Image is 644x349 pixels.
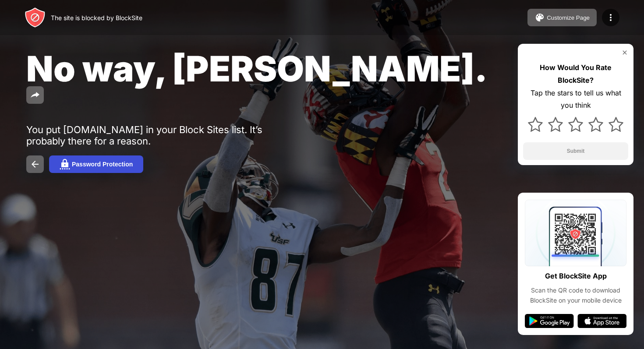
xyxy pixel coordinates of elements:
div: How Would You Rate BlockSite? [523,61,628,87]
img: password.svg [60,159,70,169]
div: The site is blocked by BlockSite [51,14,142,21]
img: menu-icon.svg [605,12,616,23]
img: star.svg [588,117,603,132]
img: star.svg [609,117,623,132]
img: share.svg [30,90,40,100]
div: Scan the QR code to download BlockSite on your mobile device [525,286,626,305]
button: Submit [523,142,628,160]
div: Get BlockSite App [545,270,607,282]
div: Customize Page [547,14,590,21]
img: back.svg [30,159,40,169]
div: Password Protection [72,161,133,168]
img: star.svg [548,117,563,132]
img: app-store.svg [577,314,626,328]
div: You put [DOMAIN_NAME] in your Block Sites list. It’s probably there for a reason. [26,124,297,147]
div: Tap the stars to tell us what you think [523,87,628,112]
img: star.svg [528,117,543,132]
img: qrcode.svg [525,200,626,266]
img: star.svg [568,117,583,132]
button: Customize Page [527,9,597,26]
button: Password Protection [49,155,143,173]
span: No way, [PERSON_NAME]. [26,47,488,90]
img: pallet.svg [534,12,545,23]
img: header-logo.svg [25,7,46,28]
img: rate-us-close.svg [621,49,628,56]
img: google-play.svg [525,314,574,328]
